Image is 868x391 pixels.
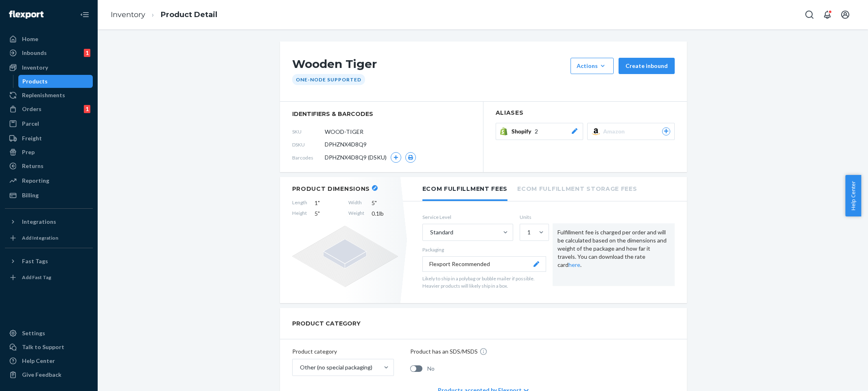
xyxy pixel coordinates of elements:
div: Actions [577,62,608,70]
iframe: Opens a widget where you can chat to one of our agents [815,367,860,387]
button: Help Center [845,175,861,216]
div: Freight [22,134,42,142]
input: Standard [429,228,430,236]
span: DSKU [292,141,325,148]
div: Prep [22,148,35,156]
a: Freight [5,132,93,145]
p: Product has an SDS/MSDS [410,347,478,356]
div: Fulfillment fee is charged per order and will be calculated based on the dimensions and weight of... [553,223,675,286]
a: Orders1 [5,103,93,116]
div: 1 [84,105,90,113]
div: Talk to Support [22,343,64,351]
h2: PRODUCT CATEGORY [292,316,361,331]
span: 1 [315,199,341,207]
span: SKU [292,128,325,135]
button: Give Feedback [5,368,93,381]
a: Returns [5,159,93,173]
div: Help Center [22,357,55,365]
input: Other (no special packaging) [299,363,300,371]
p: Product category [292,347,394,356]
img: Flexport logo [9,11,44,19]
p: Likely to ship in a polybag or bubble mailer if possible. Heavier products will likely ship in a ... [422,275,546,289]
button: Talk to Support [5,341,93,354]
div: Standard [430,228,453,236]
li: Ecom Fulfillment Fees [422,177,508,201]
div: 1 [527,228,531,236]
ol: breadcrumbs [104,3,224,27]
span: " [318,210,320,217]
div: Inbounds [22,49,47,57]
span: 5 [372,199,398,207]
button: Actions [571,58,614,74]
div: Integrations [22,218,56,226]
h2: Product Dimensions [292,185,370,192]
div: Add Integration [22,234,58,241]
div: Fast Tags [22,257,48,265]
span: DPHZNX4D8Q9 [325,140,367,149]
span: Barcodes [292,154,325,161]
span: 5 [315,210,341,218]
div: Inventory [22,63,48,72]
a: Parcel [5,117,93,130]
div: Parcel [22,120,39,128]
a: Inbounds1 [5,46,93,59]
label: Units [520,214,546,221]
li: Ecom Fulfillment Storage Fees [517,177,637,199]
div: Other (no special packaging) [300,363,372,371]
button: Open Search Box [801,7,818,23]
div: Add Fast Tag [22,274,51,281]
span: identifiers & barcodes [292,110,471,118]
div: Home [22,35,38,43]
span: Height [292,210,307,218]
span: No [427,365,435,373]
div: Returns [22,162,44,170]
input: 1 [527,228,527,236]
a: Add Integration [5,232,93,245]
span: Amazon [603,127,628,135]
span: Weight [348,210,364,218]
button: Fast Tags [5,255,93,268]
div: Billing [22,191,39,199]
button: Close Navigation [77,7,93,23]
p: Packaging [422,246,546,253]
span: Length [292,199,307,207]
button: Integrations [5,215,93,228]
span: Width [348,199,364,207]
div: 1 [84,49,90,57]
a: Replenishments [5,89,93,102]
a: Billing [5,189,93,202]
button: Open account menu [837,7,853,23]
button: Open notifications [819,7,835,23]
button: Create inbound [619,58,675,74]
div: Orders [22,105,42,113]
a: Add Fast Tag [5,271,93,284]
span: 0.1 lb [372,210,398,218]
div: Give Feedback [22,371,61,379]
div: Products [22,77,48,85]
a: Home [5,33,93,46]
div: One-Node Supported [292,74,365,85]
h1: Wooden Tiger [292,58,566,74]
h2: Aliases [496,110,675,116]
div: Replenishments [22,91,65,99]
a: Products [18,75,93,88]
a: Prep [5,146,93,159]
span: " [318,199,320,206]
span: Shopify [512,127,535,135]
div: Reporting [22,177,49,185]
label: Service Level [422,214,513,221]
span: DPHZNX4D8Q9 (DSKU) [325,153,387,162]
a: Settings [5,327,93,340]
span: " [375,199,377,206]
button: Shopify2 [496,123,583,140]
a: Product Detail [161,10,217,19]
a: Help Center [5,354,93,367]
a: here [568,261,580,268]
div: Settings [22,329,45,337]
button: Flexport Recommended [422,256,546,272]
a: Inventory [5,61,93,74]
a: Inventory [111,10,145,19]
button: Amazon [587,123,675,140]
a: Reporting [5,174,93,187]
